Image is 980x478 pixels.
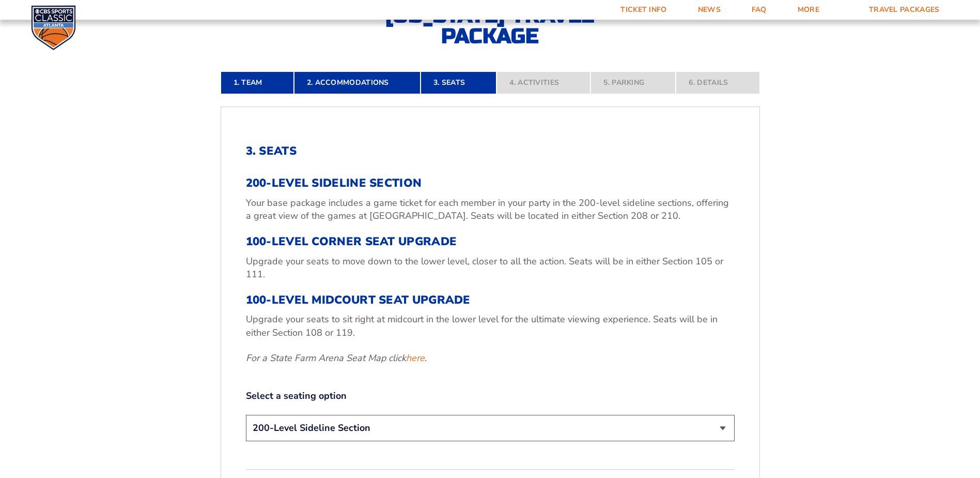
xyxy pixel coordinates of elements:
[246,197,735,222] p: Your base package includes a game ticket for each member in your party in the 200-level sideline ...
[246,235,735,248] h3: 100-Level Corner Seat Upgrade
[31,5,76,50] img: CBS Sports Classic
[406,352,425,365] a: here
[246,352,427,364] em: For a State Farm Arena Seat Map click .
[246,390,735,402] label: Select a seating option
[377,5,604,47] h2: [US_STATE] Travel Package
[246,144,735,158] h2: 3. Seats
[246,313,735,339] p: Upgrade your seats to sit right at midcourt in the lower level for the ultimate viewing experienc...
[294,71,421,94] a: 2. Accommodations
[246,255,735,281] p: Upgrade your seats to move down to the lower level, closer to all the action. Seats will be in ei...
[246,293,735,307] h3: 100-Level Midcourt Seat Upgrade
[221,71,294,94] a: 1. Team
[246,176,735,190] h3: 200-Level Sideline Section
